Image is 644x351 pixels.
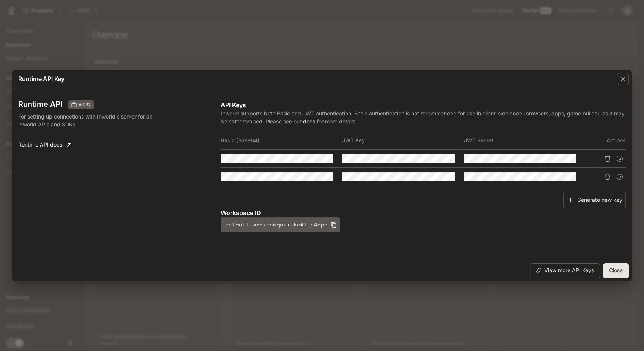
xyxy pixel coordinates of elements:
button: default-wrakcnmqnzi-ke4f_e4bpa [221,217,340,232]
th: Basic (Base64) [221,131,342,150]
button: Delete API key [602,153,614,165]
p: For setting up connections with Inworld's server for all Inworld APIs and SDKs. [18,112,165,128]
th: Actions [585,131,626,150]
a: docs [303,118,315,125]
th: JWT Key [342,131,463,150]
div: These keys will apply to your current workspace only [68,100,94,109]
p: API Keys [221,100,626,109]
span: AIRIS [75,101,93,108]
button: View more API Keys [530,263,600,278]
p: Runtime API Key [18,74,64,83]
button: Suspend API key [614,171,626,183]
h3: Runtime API [18,100,62,108]
button: Generate new key [563,192,626,208]
p: Inworld supports both Basic and JWT authentication. Basic authentication is not recommended for u... [221,109,626,125]
p: Workspace ID [221,208,626,217]
a: Runtime API docs [15,137,74,153]
button: Close [603,263,629,278]
button: Delete API key [602,171,614,183]
button: Suspend API key [614,153,626,165]
th: JWT Secret [464,131,585,150]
